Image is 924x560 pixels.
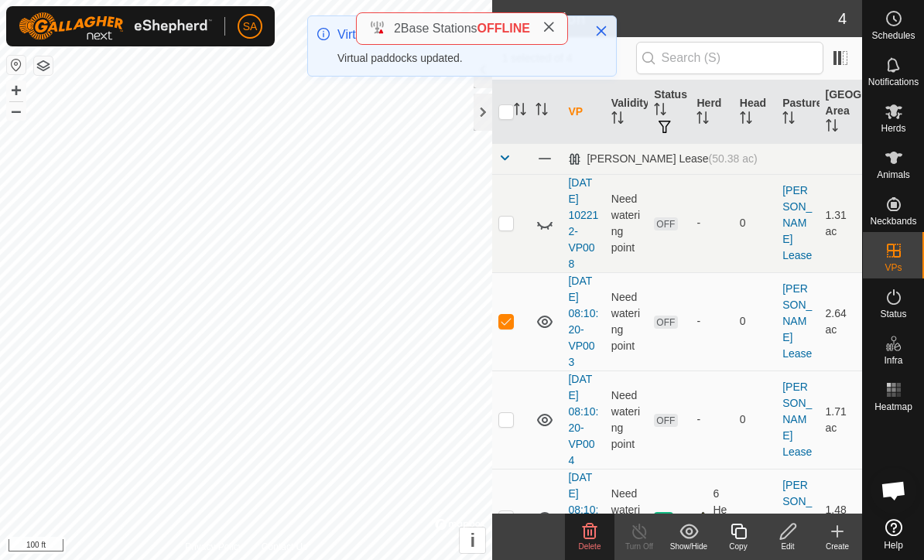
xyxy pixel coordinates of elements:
[568,373,598,466] a: [DATE] 08:10:20-VP004
[34,56,53,75] button: Map Layers
[7,101,26,120] button: –
[605,272,648,370] td: Need watering point
[536,105,548,118] p-sorticon: Activate to sort
[690,80,733,144] th: Herd
[734,80,776,144] th: Head
[562,80,604,144] th: VP
[590,20,612,42] button: Close
[568,275,598,368] a: [DATE] 08:10:20-VP003
[870,217,916,226] span: Neckbands
[664,541,714,552] div: Show/Hide
[740,114,752,126] p-sorticon: Activate to sort
[654,512,672,525] span: ON
[654,316,677,329] span: OFF
[820,80,862,144] th: [GEOGRAPHIC_DATA] Area
[401,22,477,35] span: Base Stations
[782,282,812,360] a: [PERSON_NAME] Lease
[820,174,862,272] td: 1.31 ac
[838,7,847,30] span: 4
[337,26,579,44] div: Virtual Paddocks
[820,370,862,469] td: 1.71 ac
[614,541,664,552] div: Turn Off
[782,479,812,556] a: [PERSON_NAME] Lease
[734,370,776,469] td: 0
[763,541,813,552] div: Edit
[611,114,624,126] p-sorticon: Activate to sort
[7,81,26,100] button: +
[460,528,485,553] button: i
[394,22,401,35] span: 2
[776,80,819,144] th: Pasture
[696,411,727,428] div: -
[648,80,690,144] th: Status
[863,513,924,556] a: Help
[813,541,862,552] div: Create
[471,530,476,551] span: i
[782,381,812,458] a: [PERSON_NAME] Lease
[7,56,26,74] button: Reset Map
[654,414,677,427] span: OFF
[696,486,727,551] div: 6 Herds
[605,370,648,469] td: Need watering point
[514,105,526,118] p-sorticon: Activate to sort
[605,80,648,144] th: Validity
[709,152,758,165] span: (50.38 ac)
[696,114,709,126] p-sorticon: Activate to sort
[185,540,243,554] a: Privacy Policy
[579,542,601,551] span: Delete
[884,541,903,550] span: Help
[501,9,837,28] h2: In Rotation
[871,31,915,40] span: Schedules
[782,114,795,126] p-sorticon: Activate to sort
[696,313,727,330] div: -
[826,121,838,134] p-sorticon: Activate to sort
[477,22,530,35] span: OFFLINE
[820,272,862,370] td: 2.64 ac
[880,309,906,319] span: Status
[734,272,776,370] td: 0
[262,540,307,554] a: Contact Us
[714,541,763,552] div: Copy
[605,174,648,272] td: Need watering point
[868,77,919,87] span: Notifications
[877,170,910,179] span: Animals
[884,356,902,365] span: Infra
[636,42,823,74] input: Search (S)
[568,152,757,166] div: [PERSON_NAME] Lease
[654,217,677,230] span: OFF
[734,174,776,272] td: 0
[19,12,212,40] img: Gallagher Logo
[337,50,579,67] div: Virtual paddocks updated.
[874,402,912,411] span: Heatmap
[568,176,598,270] a: [DATE] 102212-VP008
[881,124,905,133] span: Herds
[243,19,258,35] span: SA
[654,105,666,118] p-sorticon: Activate to sort
[782,184,812,261] a: [PERSON_NAME] Lease
[885,263,902,272] span: VPs
[871,467,917,514] div: Open chat
[696,215,727,231] div: -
